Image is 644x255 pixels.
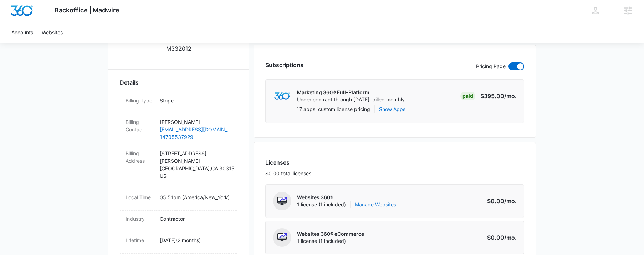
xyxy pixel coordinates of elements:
[120,145,237,189] div: Billing Address[STREET_ADDRESS][PERSON_NAME][GEOGRAPHIC_DATA],GA 30315US
[160,215,232,222] p: Contractor
[160,97,232,104] p: Stripe
[160,133,232,141] a: 14705537929
[379,105,405,113] button: Show Apps
[504,234,517,241] span: /mo.
[120,114,237,145] div: Billing Contact[PERSON_NAME][EMAIL_ADDRESS][DOMAIN_NAME]14705537929
[265,170,311,177] p: $0.00 total licenses
[460,92,475,100] div: Paid
[476,62,506,70] p: Pricing Page
[55,6,119,14] span: Backoffice | Madwire
[166,44,191,53] p: M332012
[297,237,364,245] span: 1 license (1 included)
[265,61,303,69] h3: Subscriptions
[120,189,237,211] div: Local Time05:51pm (America/New_York)
[126,236,154,244] dt: Lifetime
[160,194,232,201] p: 05:51pm ( America/New_York )
[37,21,67,43] a: Websites
[274,92,290,100] img: marketing360Logo
[483,233,517,242] p: $0.00
[126,194,154,201] dt: Local Time
[120,92,237,114] div: Billing TypeStripe
[126,118,154,133] dt: Billing Contact
[120,78,139,87] span: Details
[480,92,517,100] p: $395.00
[160,150,232,180] p: [STREET_ADDRESS][PERSON_NAME] [GEOGRAPHIC_DATA] , GA 30315 US
[126,97,154,104] dt: Billing Type
[297,105,370,113] p: 17 apps, custom license pricing
[120,211,237,232] div: IndustryContractor
[160,236,232,244] p: [DATE] ( 2 months )
[265,158,311,167] h3: Licenses
[160,118,232,126] p: [PERSON_NAME]
[297,194,396,201] p: Websites 360®
[126,150,154,165] dt: Billing Address
[7,21,37,43] a: Accounts
[297,230,364,237] p: Websites 360® eCommerce
[483,197,517,205] p: $0.00
[297,96,405,103] p: Under contract through [DATE], billed monthly
[355,201,396,208] a: Manage Websites
[504,197,517,205] span: /mo.
[120,232,237,254] div: Lifetime[DATE](2 months)
[297,89,405,96] p: Marketing 360® Full-Platform
[126,215,154,222] dt: Industry
[504,92,517,100] span: /mo.
[297,201,396,208] span: 1 license (1 included)
[160,126,232,133] a: [EMAIL_ADDRESS][DOMAIN_NAME]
